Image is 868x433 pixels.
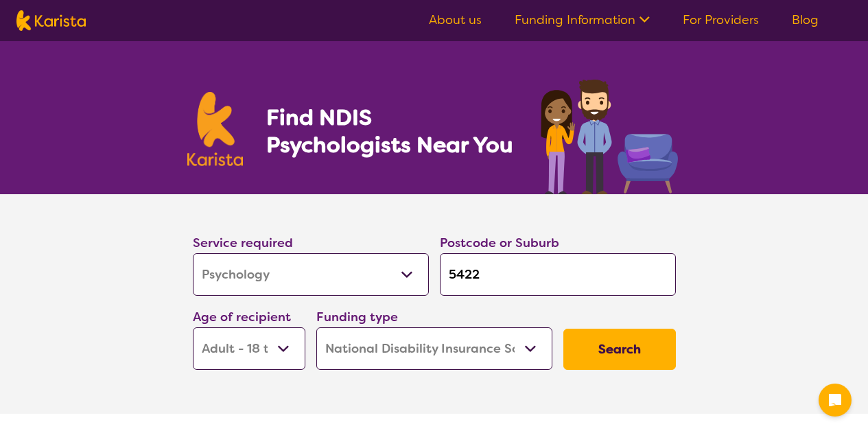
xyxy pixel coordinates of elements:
[16,10,86,31] img: Karista logo
[440,253,676,296] input: Type
[316,309,398,325] label: Funding type
[515,12,650,28] a: Funding Information
[792,12,819,28] a: Blog
[563,329,676,370] button: Search
[536,74,681,194] img: psychology
[440,235,559,251] label: Postcode or Suburb
[187,92,244,166] img: Karista logo
[266,104,520,159] h1: Find NDIS Psychologists Near You
[193,235,293,251] label: Service required
[683,12,759,28] a: For Providers
[429,12,482,28] a: About us
[193,309,291,325] label: Age of recipient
